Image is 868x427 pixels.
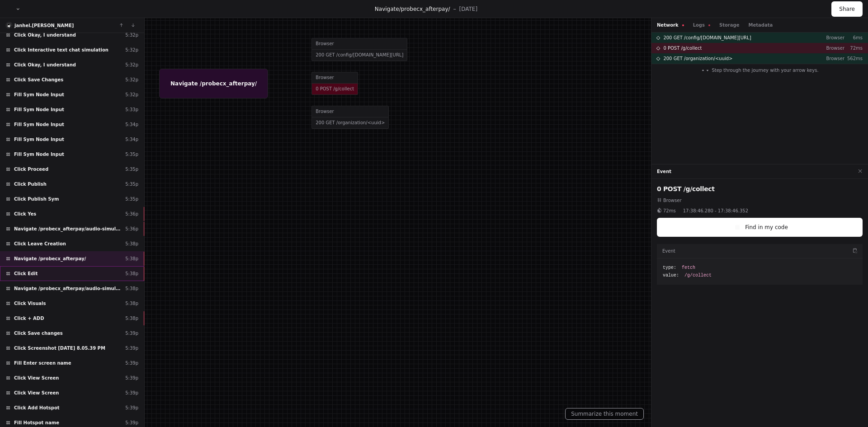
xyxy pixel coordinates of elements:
[14,300,46,307] span: Click Visuals
[125,136,138,143] div: 5:34p
[399,6,450,12] span: /probecx_afterpay/
[14,23,74,28] a: janhel.[PERSON_NAME]
[663,197,682,204] span: Browser
[6,23,12,28] img: 1.svg
[657,168,671,175] button: Event
[14,91,64,98] span: Fill Sym Node Input
[14,61,76,68] span: Click Okay, I understand
[125,330,138,337] div: 5:39p
[125,404,138,411] div: 5:39p
[14,181,47,188] span: Click Publish
[125,360,138,366] div: 5:39p
[375,6,399,12] span: Navigate
[125,106,138,113] div: 5:33p
[14,76,63,83] span: Click Save Changes
[125,181,138,188] div: 5:35p
[125,61,138,68] div: 5:32p
[125,315,138,322] div: 5:38p
[819,55,844,62] p: Browser
[14,389,59,396] span: Click View Screen
[125,91,138,98] div: 5:32p
[663,272,679,279] span: value:
[125,300,138,307] div: 5:38p
[14,166,48,173] span: Click Proceed
[14,270,38,277] span: Click Edit
[14,211,36,217] span: Click Yes
[14,345,105,352] span: Click Screenshot [DATE] 8.05.39 PM
[657,184,863,193] h2: 0 POST /g/collect
[657,218,863,237] button: Find in my code
[125,270,138,277] div: 5:38p
[14,375,59,381] span: Click View Screen
[831,1,863,17] button: Share
[14,151,64,158] span: Fill Sym Node Input
[14,136,64,143] span: Fill Sym Node Input
[14,196,59,202] span: Click Publish Sym
[459,5,478,13] p: [DATE]
[819,34,844,41] p: Browser
[14,47,108,53] span: Click Interactive text chat simulation
[663,34,751,41] span: 200 GET /config/[DOMAIN_NAME][URL]
[125,345,138,352] div: 5:39p
[14,32,76,38] span: Click Okay, I understand
[682,264,695,271] span: fetch
[844,45,863,52] p: 72ms
[125,32,138,38] div: 5:32p
[125,255,138,262] div: 5:38p
[14,225,122,232] span: Navigate /probecx_afterpay/audio-simulation/*/create-sym
[844,55,863,62] p: 562ms
[663,207,676,214] span: 72ms
[14,404,60,411] span: Click Add Hotspot
[125,76,138,83] div: 5:32p
[663,45,702,52] span: 0 POST /g/collect
[14,285,122,292] span: Navigate /probecx_afterpay/audio-simulation/*/create-sym
[663,55,732,62] span: 200 GET /organization/<uuid>
[125,389,138,396] div: 5:39p
[684,272,712,279] span: /g/collect
[14,255,86,262] span: Navigate /probecx_afterpay/
[693,22,710,28] button: Logs
[748,22,773,28] button: Metadata
[565,408,644,420] button: Summarize this moment
[14,240,66,247] span: Click Leave Creation
[657,22,684,28] button: Network
[125,196,138,202] div: 5:35p
[125,285,138,292] div: 5:38p
[125,375,138,381] div: 5:39p
[719,22,739,28] button: Storage
[683,207,748,214] span: 17:38:46.280 - 17:38:46.352
[125,166,138,173] div: 5:35p
[662,248,675,254] h3: Event
[14,106,64,113] span: Fill Sym Node Input
[844,34,863,41] p: 6ms
[14,330,63,337] span: Click Save changes
[14,419,59,426] span: Fill Hotspot name
[14,121,64,128] span: Fill Sym Node Input
[125,121,138,128] div: 5:34p
[125,419,138,426] div: 5:39p
[712,67,818,74] span: Step through the journey with your arrow keys.
[125,240,138,247] div: 5:38p
[14,315,44,322] span: Click + ADD
[125,151,138,158] div: 5:35p
[14,360,71,366] span: Fill Enter screen name
[125,47,138,53] div: 5:32p
[125,211,138,217] div: 5:36p
[663,264,676,271] span: type:
[819,45,844,52] p: Browser
[745,224,788,231] span: Find in my code
[125,225,138,232] div: 5:36p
